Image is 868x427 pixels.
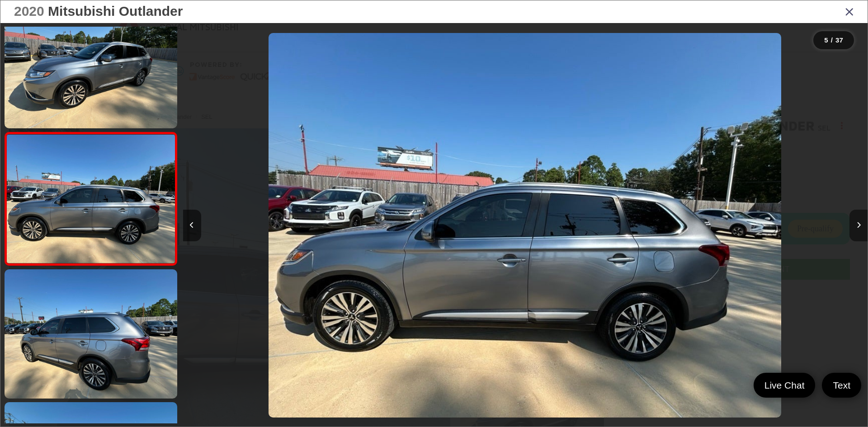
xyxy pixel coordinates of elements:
[183,210,201,241] button: Previous image
[760,379,809,391] span: Live Chat
[824,36,828,44] span: 5
[830,37,834,43] span: /
[183,33,867,418] div: 2020 Mitsubishi Outlander SEL 4
[835,36,843,44] span: 37
[822,373,861,398] a: Text
[14,4,44,19] span: 2020
[849,210,868,241] button: Next image
[5,135,176,263] img: 2020 Mitsubishi Outlander SEL
[48,4,183,19] span: Mitsubishi Outlander
[754,373,816,398] a: Live Chat
[3,268,179,400] img: 2020 Mitsubishi Outlander SEL
[845,5,854,17] i: Close gallery
[828,379,855,391] span: Text
[269,33,781,418] img: 2020 Mitsubishi Outlander SEL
